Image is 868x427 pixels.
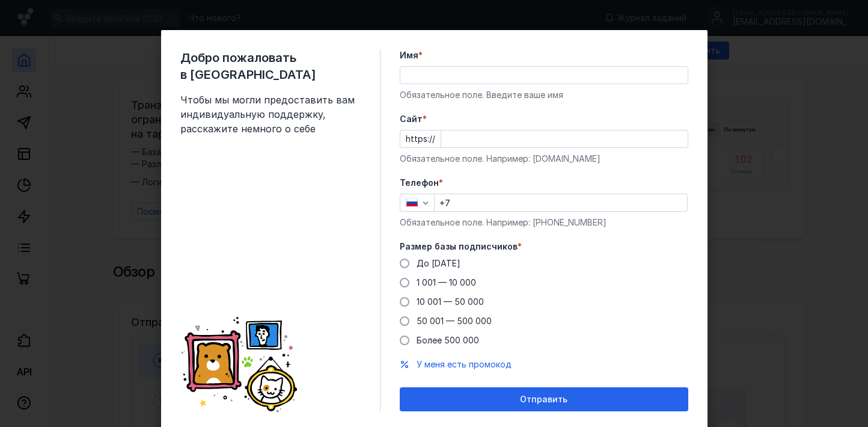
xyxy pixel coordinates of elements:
[400,89,688,101] div: Обязательное поле. Введите ваше имя
[520,395,567,405] span: Отправить
[400,241,518,253] span: Размер базы подписчиков
[417,277,476,287] span: 1 001 — 10 000
[180,93,361,136] span: Чтобы мы могли предоставить вам индивидуальную поддержку, расскажите немного о себе
[417,359,512,369] span: У меня есть промокод
[400,387,688,411] button: Отправить
[400,177,439,189] span: Телефон
[180,49,361,83] span: Добро пожаловать в [GEOGRAPHIC_DATA]
[417,296,484,307] span: 10 001 — 50 000
[417,358,512,370] button: У меня есть промокод
[400,113,423,125] span: Cайт
[400,217,688,229] div: Обязательное поле. Например: [PHONE_NUMBER]
[400,153,688,165] div: Обязательное поле. Например: [DOMAIN_NAME]
[417,316,492,326] span: 50 001 — 500 000
[400,49,418,61] span: Имя
[417,258,460,268] span: До [DATE]
[417,335,479,345] span: Более 500 000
